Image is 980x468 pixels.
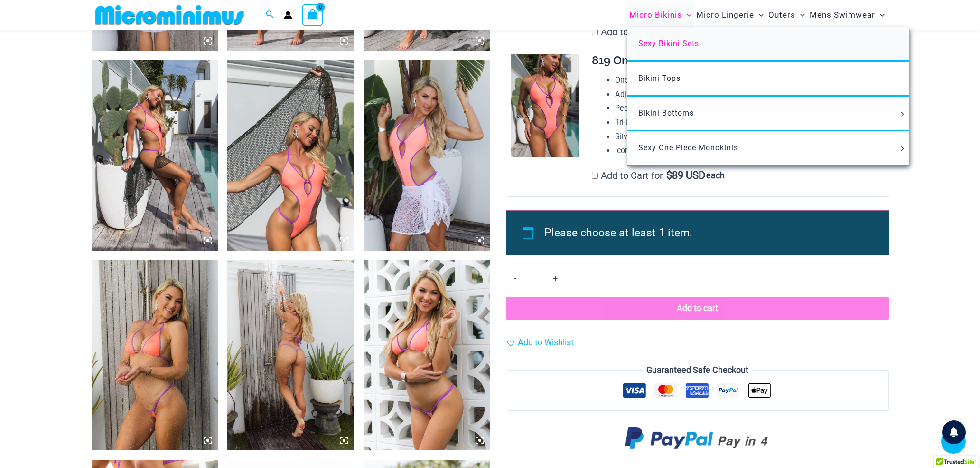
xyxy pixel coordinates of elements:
[807,3,887,27] a: Mens SwimwearMenu ToggleMenu Toggle
[706,171,725,180] span: each
[284,11,292,19] a: Account icon link
[627,27,909,62] a: Sexy Bikini Sets
[592,173,598,179] input: Add to Cart for$89 USD each
[754,3,764,27] span: Menu Toggle
[897,112,907,117] span: Menu Toggle
[227,260,354,450] img: Wild Card Neon Bliss 312 Top 457 Micro 07
[795,3,805,27] span: Menu Toggle
[615,130,881,144] li: Silver rings and hard wear in swim-grade stainless steel.
[364,60,490,251] img: Wild Card Neon Bliss 819 One Piece St Martin 5996 Sarong 01
[625,1,889,29] nav: Site Navigation
[518,337,574,347] span: Add to Wishlist
[227,60,354,251] img: Wild Card Neon Bliss 819 One Piece St Martin 5996 Sarong 09
[364,260,490,450] img: Wild Card Neon Bliss 312 Top 457 Micro 01
[627,62,909,97] a: Bikini Tops
[592,170,725,181] label: Add to Cart for
[682,3,691,27] span: Menu Toggle
[627,97,909,131] a: Bikini BottomsMenu ToggleMenu Toggle
[696,3,754,27] span: Micro Lingerie
[627,131,909,166] a: Sexy One Piece MonokinisMenu ToggleMenu Toggle
[546,268,564,288] a: +
[506,335,574,350] a: Add to Wishlist
[694,3,766,27] a: Micro LingerieMenu ToggleMenu Toggle
[810,3,875,27] span: Mens Swimwear
[592,29,598,35] input: Add to Cart for$49 USD each
[592,26,725,38] label: Add to Cart for
[615,73,881,88] li: One of the smallest and sexiest one-piece swimsuits we make.
[638,74,681,83] span: Bikini Tops
[92,4,248,26] img: MM SHOP LOGO FLAT
[768,3,795,27] span: Outers
[638,143,738,152] span: Sexy One Piece Monokinis
[629,3,682,27] span: Micro Bikinis
[511,54,579,157] img: Wild Card Neon Bliss 819 One Piece 04
[615,116,881,130] li: Tri-back cut.
[666,169,672,181] span: $
[638,39,699,48] span: Sexy Bikini Sets
[666,171,705,180] span: 89 USD
[524,268,546,288] input: Product quantity
[92,60,218,251] img: Wild Card Neon Bliss 819 One Piece St Martin 5996 Sarong 07v2
[266,9,274,21] a: Search icon link
[302,4,324,26] a: View Shopping Cart, empty
[506,297,888,320] button: Add to cart
[544,222,867,244] li: Please choose at least 1 item.
[897,146,907,151] span: Menu Toggle
[627,3,694,27] a: Micro BikinisMenu ToggleMenu Toggle
[638,108,694,117] span: Bikini Bottoms
[875,3,885,27] span: Menu Toggle
[592,53,667,67] span: 819 One Piece
[506,268,524,288] a: -
[766,3,807,27] a: OutersMenu ToggleMenu Toggle
[615,88,881,102] li: Adjustable straps around the neck and bust.
[92,260,218,450] img: Wild Card Neon Bliss 312 Top 457 Micro 06
[615,101,881,116] li: Peek-a-boo keyhole cutout in the front.
[615,144,881,158] li: Iconic Microminimus M silver flag.
[643,363,752,377] legend: Guaranteed Safe Checkout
